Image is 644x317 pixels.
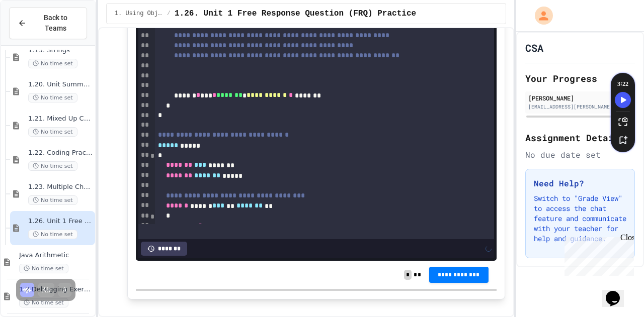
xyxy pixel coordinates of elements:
p: Switch to "Grade View" to access the chat feature and communicate with your teacher for help and ... [534,193,626,244]
span: No time set [28,59,77,68]
div: [PERSON_NAME] [528,93,632,102]
button: Back to Teams [9,7,87,39]
span: No time set [28,195,77,205]
span: 1.23. Multiple Choice Exercises for Unit 1b (1.9-1.15) [28,183,93,191]
span: 1.20. Unit Summary 1b (1.7-1.15) [28,80,93,89]
h2: Your Progress [525,71,635,85]
div: No due date set [525,149,635,161]
h1: CSA [525,41,543,55]
span: No time set [28,230,77,239]
span: 1.22. Coding Practice 1b (1.7-1.15) [28,149,93,157]
span: Java Arithmetic [19,251,93,260]
h2: Assignment Details [525,131,635,145]
div: My Account [524,4,555,27]
span: 1.21. Mixed Up Code Practice 1b (1.7-1.15) [28,115,93,123]
span: Back to Teams [33,13,78,34]
span: No time set [19,264,68,273]
span: 1.15. Strings [28,46,93,55]
div: Chat with us now!Close [4,4,69,64]
span: No time set [28,93,77,102]
span: No time set [28,127,77,137]
span: 1.26. Unit 1 Free Response Question (FRQ) Practice [175,8,416,20]
span: 1.26. Unit 1 Free Response Question (FRQ) Practice [28,217,93,226]
div: [EMAIL_ADDRESS][PERSON_NAME][DOMAIN_NAME] [528,103,632,111]
span: No time set [28,161,77,171]
span: / [167,10,171,18]
iframe: chat widget [602,277,634,307]
iframe: chat widget [560,233,634,276]
span: 1. Using Objects and Methods [115,10,163,18]
h3: Need Help? [534,177,626,189]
